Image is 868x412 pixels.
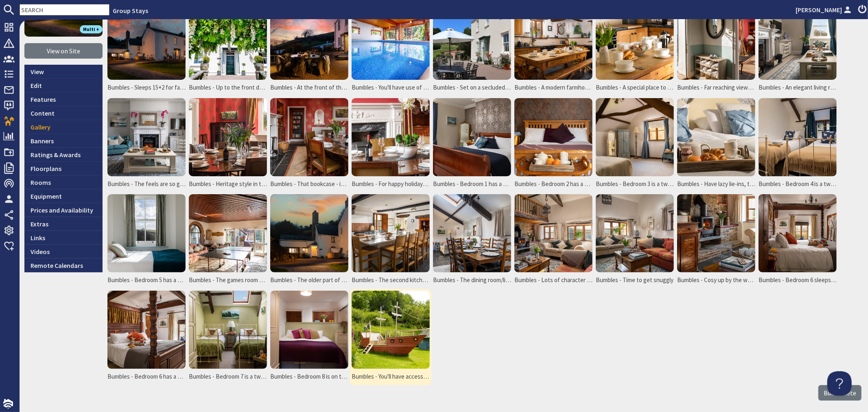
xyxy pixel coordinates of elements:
img: Bumbles - Far reaching views from the front door [677,2,755,80]
img: Bumbles - Bedroom 5 has a single bed [107,194,186,272]
span: Bumbles - Bedroom 2 has a king size bed and an ensuite shower room [514,180,593,189]
img: Bumbles - Lots of character and lovely views from the living room in the older part of the house [514,194,593,272]
span: Bumbles - Up to the front door [189,83,267,92]
img: Bumbles - The older part of the house dates back to the 16th century [270,194,348,272]
a: Bumbles - Have lazy lie-ins, take the days slowly - after all, you're on holiday... [676,96,757,193]
img: Bumbles - The dining room/living room in the older part of the house [433,194,511,272]
span: Bumbles - The older part of the house dates back to the 16th century [270,276,348,285]
a: Bumbles - That bookcase - it's a secret door through to the older part of the house! [269,96,350,193]
a: Edit [24,79,103,92]
input: SEARCH [20,4,109,15]
img: Bumbles - An elegant living room with all the lovely Georgian feels [759,2,837,80]
a: Bumbles - The second kitchen, in the older part of the house [350,193,431,289]
img: Bumbles - Bedroom 8 is on the ground floor and has an ensuite shower room [270,291,348,369]
a: Bumbles - Bedroom 8 is on the ground floor and has an ensuite shower room [269,289,350,386]
img: Bumbles - Cosy up by the wood-burner on colder days and nights [677,194,755,272]
span: Bumbles - Bedroom 4 is a twin room [759,180,837,189]
a: Links [24,231,103,245]
span: Bumbles - Bedroom 8 is on the ground floor and has an ensuite shower room [270,372,348,381]
span: Bumbles - Bedroom 7 is a twin room [189,372,267,381]
img: Bumbles - Sleeps 15+2 for family holidays in the beautiful North Devon countryside [107,2,186,80]
a: Bumbles - Lots of character and lovely views from the living room in the older part of the house [513,193,594,289]
img: Bumbles - You'll have use of the indoor pool on the estate (shared with the other 4 cottages) [352,2,430,80]
span: Bumbles - Bedroom 3 is a twin room [596,180,674,189]
img: Bumbles - The feels are so gentle, you'll feel so at home here [107,98,186,176]
span: Bumbles - Have lazy lie-ins, take the days slowly - after all, you're on holiday... [677,180,755,189]
span: Bumbles - Lots of character and lovely views from the living room in the older part of the house [514,276,593,285]
a: Bumbles - The dining room/living room in the older part of the house [431,193,513,289]
a: Extras [24,217,103,231]
img: Bumbles - That bookcase - it's a secret door through to the older part of the house! [270,98,348,176]
img: Bumbles - Bedroom 4 is a twin room [759,98,837,176]
a: Equipment [24,189,103,203]
a: Bumbles - You'll have access to the 20 acres grounds - younger children will love the pirate boat... [350,289,431,386]
img: Bumbles - Bedroom 3 is a twin room [596,98,674,176]
span: Bumbles - Far reaching views from the front door [677,83,755,92]
img: Bumbles - Time to get snuggly [596,194,674,272]
img: Bumbles - Set on a secluded private estate, surrounded by the glorious rolling countryside of Nor... [433,2,511,80]
span: Bumbles - The second kitchen, in the older part of the house [352,276,430,285]
a: Videos [24,245,103,259]
img: Bumbles - At the front of the house there's a south facing terrace with outdoor seating and a hot... [270,2,348,80]
a: Banners [24,134,103,148]
a: Bumbles - The games room has table tennis and table football, and opens onto the terrace [187,193,269,289]
img: Bumbles - You'll have access to the 20 acres grounds - younger children will love the pirate boat... [352,291,430,369]
span: Bumbles - The dining room/living room in the older part of the house [433,276,511,285]
span: Bumbles - A special place to stay, a place to unwind and make memories [596,83,674,92]
a: Bumbles - Bedroom 6 has a super king four poster bed [106,289,187,386]
span: Bumbles - Sleeps 15+2 for family holidays in the beautiful [GEOGRAPHIC_DATA] countryside [107,83,186,92]
img: Bumbles - The games room has table tennis and table football, and opens onto the terrace [189,194,267,272]
span: Bumbles - Bedroom 5 has a single bed [107,276,186,285]
a: Bumbles - Time to get snuggly [594,193,676,289]
img: Bumbles - Bedroom 7 is a twin room [189,291,267,369]
a: Prices and Availability [24,203,103,217]
span: Bumbles - For happy holidays and peaceful celebrations with the people you love most in the world [352,180,430,189]
span: Bumbles - Bedroom 6 has a super king four poster bed [107,372,186,381]
span: Bumbles - Heritage style in the dining room [189,180,267,189]
img: Bumbles - Up to the front door [189,2,267,80]
img: Bumbles - A special place to stay, a place to unwind and make memories [596,2,674,80]
a: Remote Calendars [24,259,103,272]
span: Bumbles - That bookcase - it's a secret door through to the older part of the house! [270,180,348,189]
label: Bulk Delete [818,385,861,401]
span: Bumbles - Cosy up by the wood-burner on colder days and nights [677,276,755,285]
a: Gallery [24,120,103,134]
a: Ratings & Awards [24,148,103,162]
img: Bumbles - The second kitchen, in the older part of the house [352,194,430,272]
a: Bumbles - The feels are so gentle, you'll feel so at home here [106,96,187,193]
a: Bumbles - Bedroom 1 has a king size bed and an ensuite shower room [431,96,513,193]
span: Bumbles - Bedroom 6 sleeps 2 and has an ensuite shower room [759,276,837,285]
a: Bumbles - Bedroom 3 is a twin room [594,96,676,193]
a: Rooms [24,175,103,189]
a: Bumbles - Heritage style in the dining room [187,96,269,193]
span: Bumbles - Bedroom 1 has a king size bed and an ensuite shower room [433,180,511,189]
span: Bumbles - A modern farmhouse style kitchen in the Georgian part of the house [514,83,593,92]
img: Bumbles - Bedroom 6 sleeps 2 and has an ensuite shower room [759,194,837,272]
a: Content [24,106,103,120]
img: Bumbles - Have lazy lie-ins, take the days slowly - after all, you're on holiday... [677,98,755,176]
a: Bumbles - Cosy up by the wood-burner on colder days and nights [676,193,757,289]
span: Bumbles - Set on a secluded private estate, surrounded by the glorious rolling countryside of [GE... [433,83,511,92]
a: View [24,65,103,79]
a: Features [24,92,103,106]
a: Bumbles - The older part of the house dates back to the 16th century [269,193,350,289]
span: Bumbles - The feels are so gentle, you'll feel so at home here [107,180,186,189]
img: staytech_i_w-64f4e8e9ee0a9c174fd5317b4b171b261742d2d393467e5bdba4413f4f884c10.svg [3,399,13,409]
span: Bumbles - You'll have access to the 20 acres grounds - younger children will love the pirate boat... [352,372,430,381]
img: Bumbles - Bedroom 2 has a king size bed and an ensuite shower room [514,98,593,176]
a: Bumbles - Bedroom 5 has a single bed [106,193,187,289]
a: Bumbles - For happy holidays and peaceful celebrations with the people you love most in the world [350,96,431,193]
a: Bumbles - Bedroom 4 is a twin room [757,96,838,193]
img: Bumbles - Heritage style in the dining room [189,98,267,176]
a: Bumbles - Bedroom 2 has a king size bed and an ensuite shower room [513,96,594,193]
iframe: Toggle Customer Support [827,371,852,396]
a: View on Site [24,43,103,59]
span: Bumbles - An elegant living room with all the lovely Georgian feels [759,83,837,92]
a: Bumbles - Bedroom 6 sleeps 2 and has an ensuite shower room [757,193,838,289]
img: Bumbles - A modern farmhouse style kitchen in the Georgian part of the house [514,2,593,80]
a: Bumbles - Bedroom 7 is a twin room [187,289,269,386]
a: Group Stays [113,7,148,15]
img: Bumbles - For happy holidays and peaceful celebrations with the people you love most in the world [352,98,430,176]
span: Bumbles - You'll have use of the indoor pool on the estate (shared with the other 4 cottages) [352,83,430,92]
img: Bumbles - Bedroom 6 has a super king four poster bed [107,291,186,369]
